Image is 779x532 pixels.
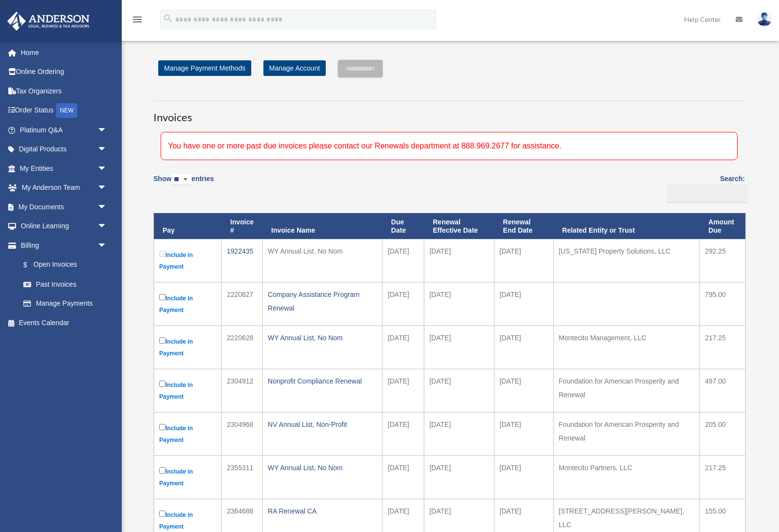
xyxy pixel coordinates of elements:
[14,294,117,313] a: Manage Payments
[158,60,251,76] a: Manage Payment Methods
[159,249,216,273] label: Include in Payment
[153,173,214,195] label: Show entries
[263,60,326,76] a: Manage Account
[262,213,382,239] th: Invoice Name: activate to sort column ascending
[268,331,377,345] div: WY Annual List, No Nom
[554,213,700,239] th: Related Entity or Trust: activate to sort column ascending
[268,418,377,431] div: NV Annual List, Non-Profit
[382,326,424,369] td: [DATE]
[268,504,377,518] div: RA Renewal CA
[159,337,166,344] input: Include in Payment
[7,81,122,101] a: Tax Organizers
[424,456,494,499] td: [DATE]
[494,412,553,456] td: [DATE]
[159,292,216,316] label: Include in Payment
[268,288,377,315] div: Company Assistance Program Renewal
[424,412,494,456] td: [DATE]
[97,236,117,256] span: arrow_drop_down
[700,213,745,239] th: Amount Due: activate to sort column ascending
[268,461,377,475] div: WY Annual List, No Nom
[97,140,117,160] span: arrow_drop_down
[159,294,166,300] input: Include in Payment
[268,244,377,258] div: WY Annual List, No Nom
[56,103,77,118] div: NEW
[554,239,700,282] td: [US_STATE] Property Solutions, LLC
[7,178,122,198] a: My Anderson Teamarrow_drop_down
[7,217,122,236] a: Online Learningarrow_drop_down
[153,101,745,125] h3: Invoices
[494,369,553,412] td: [DATE]
[159,424,166,430] input: Include in Payment
[97,197,117,217] span: arrow_drop_down
[14,255,112,275] a: $Open Invoices
[700,239,745,282] td: 292.25
[700,326,745,369] td: 217.25
[7,43,122,62] a: Home
[664,173,745,203] label: Search:
[494,213,553,239] th: Renewal End Date: activate to sort column ascending
[494,239,553,282] td: [DATE]
[382,282,424,326] td: [DATE]
[7,236,117,255] a: Billingarrow_drop_down
[7,159,122,178] a: My Entitiesarrow_drop_down
[424,239,494,282] td: [DATE]
[159,511,166,517] input: Include in Payment
[222,456,262,499] td: 2355311
[554,369,700,412] td: Foundation for American Prosperity and Renewal
[494,282,553,326] td: [DATE]
[159,422,216,446] label: Include in Payment
[131,17,143,25] a: menu
[757,12,772,26] img: User Pic
[97,120,117,140] span: arrow_drop_down
[7,313,122,332] a: Events Calendar
[268,374,377,388] div: Nonprofit Compliance Renewal
[494,456,553,499] td: [DATE]
[14,275,117,294] a: Past Invoices
[667,184,748,203] input: Search:
[222,326,262,369] td: 2220628
[161,132,738,160] div: You have one or more past due invoices please contact our Renewals department at 888.969.2677 for...
[424,213,494,239] th: Renewal Effective Date: activate to sort column ascending
[4,12,93,31] img: Anderson Advisors Platinum Portal
[159,381,166,387] input: Include in Payment
[554,412,700,456] td: Foundation for American Prosperity and Renewal
[424,282,494,326] td: [DATE]
[700,282,745,326] td: 795.00
[7,120,122,140] a: Platinum Q&Aarrow_drop_down
[424,369,494,412] td: [DATE]
[700,456,745,499] td: 217.25
[554,456,700,499] td: Montecito Partners, LLC
[7,62,122,82] a: Online Ordering
[222,412,262,456] td: 2304968
[700,412,745,456] td: 205.00
[97,159,117,179] span: arrow_drop_down
[382,239,424,282] td: [DATE]
[159,379,216,403] label: Include in Payment
[700,369,745,412] td: 497.00
[159,467,166,474] input: Include in Payment
[382,369,424,412] td: [DATE]
[131,14,143,25] i: menu
[382,213,424,239] th: Due Date: activate to sort column ascending
[222,282,262,326] td: 2220627
[159,335,216,359] label: Include in Payment
[382,412,424,456] td: [DATE]
[7,197,122,217] a: My Documentsarrow_drop_down
[227,247,254,255] a: 1922435
[7,101,122,121] a: Order StatusNEW
[494,326,553,369] td: [DATE]
[171,174,191,185] select: Showentries
[222,369,262,412] td: 2304912
[424,326,494,369] td: [DATE]
[554,326,700,369] td: Montecito Management, LLC
[7,140,122,159] a: Digital Productsarrow_drop_down
[29,259,34,271] span: $
[382,456,424,499] td: [DATE]
[159,465,216,489] label: Include in Payment
[222,213,262,239] th: Invoice #: activate to sort column ascending
[97,178,117,198] span: arrow_drop_down
[159,251,166,257] input: Include in Payment
[163,13,173,24] i: search
[97,217,117,237] span: arrow_drop_down
[154,213,222,239] th: Pay: activate to sort column descending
